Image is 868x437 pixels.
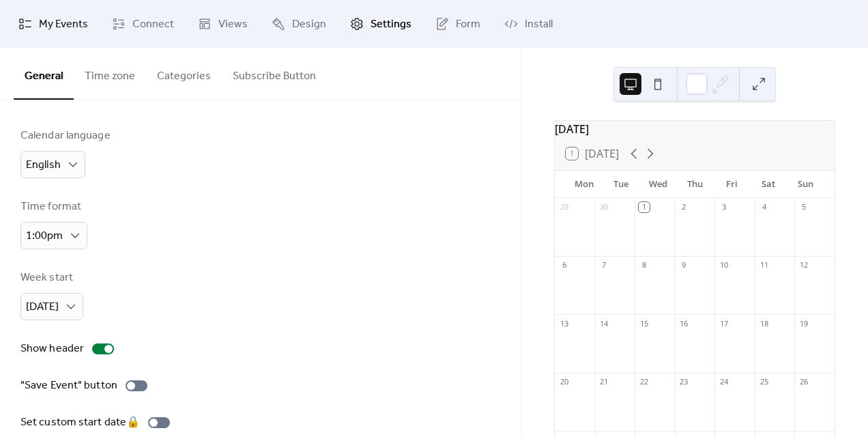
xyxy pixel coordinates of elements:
div: 3 [719,202,729,212]
button: General [14,48,74,100]
div: Fri [713,171,750,198]
div: 14 [599,318,609,328]
a: Views [188,5,258,42]
div: 8 [639,260,649,270]
div: 18 [759,318,769,328]
span: English [26,154,61,175]
button: Subscribe Button [222,48,327,98]
a: Install [494,5,563,42]
div: Calendar language [20,128,111,144]
div: 20 [559,377,569,387]
div: 21 [599,377,609,387]
div: 30 [599,202,609,212]
button: Time zone [74,48,146,98]
div: 25 [759,377,769,387]
button: Categories [146,48,222,98]
span: Connect [132,16,174,33]
span: [DATE] [26,296,59,318]
div: Wed [639,171,676,198]
div: Week start [20,270,81,286]
span: Views [218,16,248,33]
div: [DATE] [555,121,835,137]
div: 29 [559,202,569,212]
div: 23 [679,377,689,387]
div: Time format [20,199,85,215]
div: 1 [639,202,649,212]
span: Form [456,16,480,33]
div: 9 [679,260,689,270]
div: 7 [599,260,609,270]
a: Connect [102,5,184,42]
a: My Events [8,5,98,42]
div: 22 [639,377,649,387]
div: Tue [603,171,639,198]
div: 19 [798,318,809,328]
span: Design [292,16,326,33]
span: Install [525,16,553,33]
span: My Events [39,16,88,33]
div: 4 [759,202,769,212]
div: 12 [798,260,809,270]
div: 24 [719,377,729,387]
div: Sat [750,171,787,198]
div: 16 [679,318,689,328]
div: 15 [639,318,649,328]
div: 2 [679,202,689,212]
a: Design [261,5,336,42]
span: Settings [371,16,411,33]
div: 11 [759,260,769,270]
span: 1:00pm [26,225,63,246]
div: 10 [719,260,729,270]
div: 26 [798,377,809,387]
a: Settings [340,5,422,42]
div: Thu [676,171,713,198]
div: 6 [559,260,569,270]
div: Sun [787,171,824,198]
div: 5 [798,202,809,212]
div: 13 [559,318,569,328]
div: "Save Event" button [20,378,117,394]
div: Mon [566,171,603,198]
a: Form [425,5,491,42]
div: Show header [20,341,84,357]
div: 17 [719,318,729,328]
